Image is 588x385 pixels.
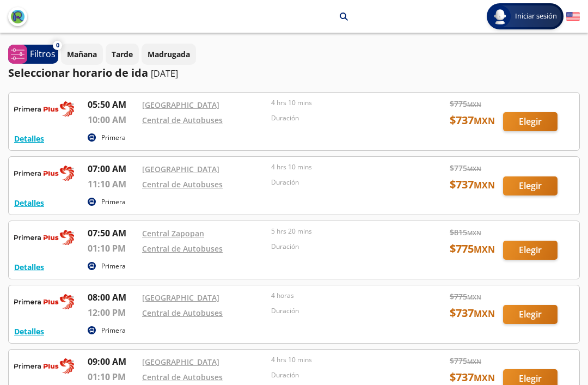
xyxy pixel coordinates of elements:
[163,11,241,22] p: [GEOGRAPHIC_DATA]
[142,164,219,174] a: [GEOGRAPHIC_DATA]
[254,11,332,22] p: [GEOGRAPHIC_DATA]
[8,7,27,26] button: back
[112,48,133,60] p: Tarde
[30,47,56,60] p: Filtros
[142,372,223,382] a: Central de Autobuses
[101,326,126,335] p: Primera
[56,41,59,50] span: 0
[14,261,44,273] button: Detalles
[101,197,126,207] p: Primera
[142,115,223,125] a: Central de Autobuses
[101,261,126,271] p: Primera
[8,65,148,81] p: Seleccionar horario de ida
[14,326,44,337] button: Detalles
[106,44,139,65] button: Tarde
[142,292,219,303] a: [GEOGRAPHIC_DATA]
[142,243,223,254] a: Central de Autobuses
[566,10,580,23] button: English
[61,44,103,65] button: Mañana
[142,308,223,318] a: Central de Autobuses
[148,48,190,60] p: Madrugada
[142,44,196,65] button: Madrugada
[511,11,561,22] span: Iniciar sesión
[142,357,219,367] a: [GEOGRAPHIC_DATA]
[67,48,97,60] p: Mañana
[101,133,126,143] p: Primera
[8,45,58,64] button: 0Filtros
[14,133,44,144] button: Detalles
[142,179,223,190] a: Central de Autobuses
[14,197,44,209] button: Detalles
[142,100,219,110] a: [GEOGRAPHIC_DATA]
[151,67,178,80] p: [DATE]
[142,228,204,239] a: Central Zapopan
